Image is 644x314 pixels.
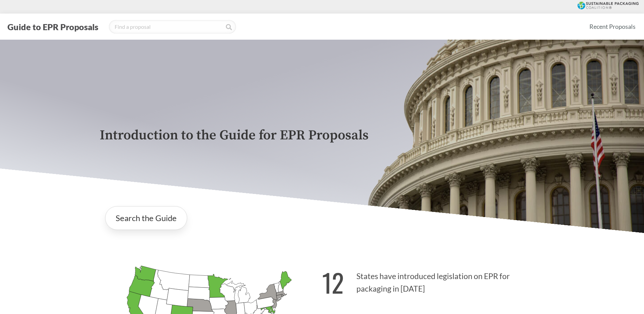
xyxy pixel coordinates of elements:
[322,260,545,301] p: States have introduced legislation on EPR for packaging in [DATE]
[100,128,545,143] p: Introduction to the Guide for EPR Proposals
[109,20,236,34] input: Find a proposal
[586,19,639,34] a: Recent Proposals
[105,206,187,230] a: Search the Guide
[322,263,344,301] strong: 12
[5,21,100,32] button: Guide to EPR Proposals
